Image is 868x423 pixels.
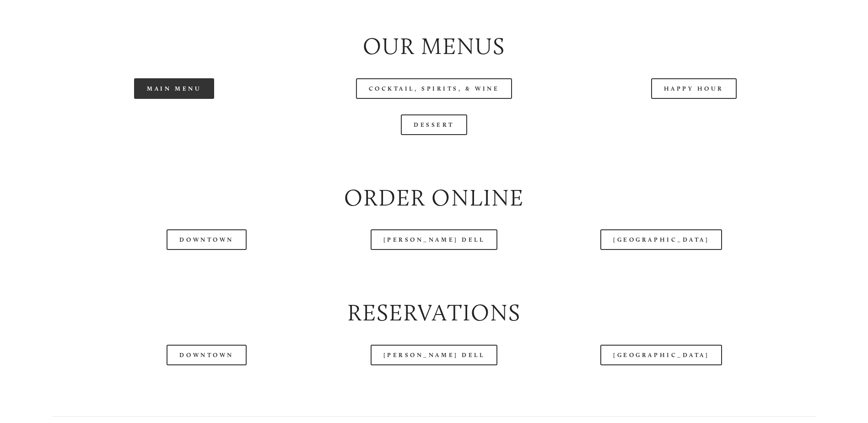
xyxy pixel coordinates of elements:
a: Cocktail, Spirits, & Wine [356,78,512,99]
a: [PERSON_NAME] Dell [371,345,498,365]
h2: Reservations [52,297,816,329]
a: [GEOGRAPHIC_DATA] [600,229,722,250]
a: Downtown [167,345,246,365]
a: [GEOGRAPHIC_DATA] [600,345,722,365]
h2: Order Online [52,182,816,214]
a: Dessert [401,114,467,135]
a: [PERSON_NAME] Dell [371,229,498,250]
a: Happy Hour [651,78,737,99]
a: Downtown [167,229,246,250]
a: Main Menu [134,78,214,99]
